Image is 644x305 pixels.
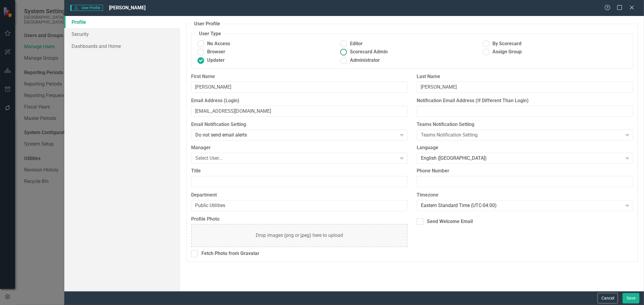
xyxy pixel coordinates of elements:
a: Dashboards and Home [64,40,180,52]
label: Profile Photo [191,216,408,223]
label: Last Name [417,73,633,80]
label: Manager [191,144,408,151]
div: Drop images (png or jpeg) here to upload [256,232,343,239]
div: Fetch Photo from Gravatar [201,250,259,257]
label: First Name [191,73,408,80]
legend: User Type [196,30,224,37]
label: Department [191,192,408,199]
a: Security [64,28,180,40]
button: Cancel [598,293,618,303]
label: Language [417,144,633,151]
div: Do not send email alerts [195,132,397,139]
span: [PERSON_NAME] [109,5,146,11]
div: Send Welcome Email [427,218,473,225]
div: Select User... [195,155,397,162]
label: Title [191,168,408,175]
div: Eastern Standard Time (UTC-04:00) [421,202,622,209]
label: Timezone [417,192,633,199]
button: Save [623,293,639,303]
span: Browser [207,49,225,55]
label: Notification Email Address (If Different Than Login) [417,97,633,104]
label: Email Notification Setting [191,121,408,128]
legend: User Profile [191,20,223,27]
span: By Scorecard [492,40,521,47]
div: Teams Notification Setting [421,132,622,139]
div: English ([GEOGRAPHIC_DATA]) [421,155,622,162]
span: Updater [207,57,225,64]
span: Editor [350,40,363,47]
a: Profile [64,16,180,28]
span: User Profile [70,5,103,11]
label: Phone Number [417,168,633,175]
span: No Access [207,40,230,47]
label: Email Address (Login) [191,97,408,104]
span: Assign Group [492,49,522,55]
span: Administrator [350,57,380,64]
label: Teams Notification Setting [417,121,633,128]
span: Scorecard Admin [350,49,388,55]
